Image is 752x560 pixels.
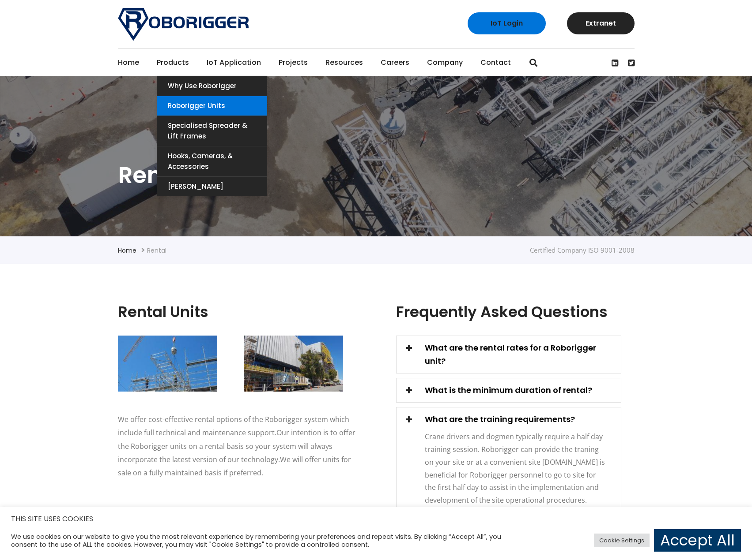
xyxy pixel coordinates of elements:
[118,302,356,323] h2: Rental Units
[157,49,189,76] a: Products
[530,244,635,256] div: Certified Company ISO 9001-2008
[397,384,621,397] div: What is the minimum duration of rental?
[157,116,267,146] a: Specialised Spreader & Lift Frames
[157,76,267,96] a: Why use Roborigger
[207,49,261,76] a: IoT Application
[325,49,363,76] a: Resources
[654,529,741,552] a: Accept All
[147,245,166,256] li: Rental
[567,12,635,34] a: Extranet
[594,534,650,547] a: Cookie Settings
[11,533,522,549] div: We use cookies on our website to give you the most relevant experience by remembering your prefer...
[279,49,308,76] a: Projects
[427,49,463,76] a: Company
[397,413,621,426] div: What are the training requirements?
[118,246,136,255] a: Home
[11,513,741,525] h5: THIS SITE USES COOKIES
[157,177,267,196] a: [PERSON_NAME]
[397,341,621,368] div: What are the rental rates for a Roborigger unit?
[118,413,356,480] div: We offer cost-effective rental options of the Roborigger system which include full technical and ...
[381,49,409,76] a: Careers
[118,49,139,76] a: Home
[157,96,267,116] a: Roborigger Units
[425,430,608,507] div: Crane drivers and dogmen typically require a half day training session. Roborigger can provide th...
[480,49,511,76] a: Contact
[118,8,249,41] img: Roborigger
[118,336,217,392] img: roborigger, automated lifting device, wireless load orientation, crane lifting, remote load manag...
[396,302,621,323] h2: Frequently Asked Questions
[468,12,546,34] a: IoT Login
[118,160,635,190] h1: Rental
[157,146,267,176] a: Hooks, Cameras, & Accessories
